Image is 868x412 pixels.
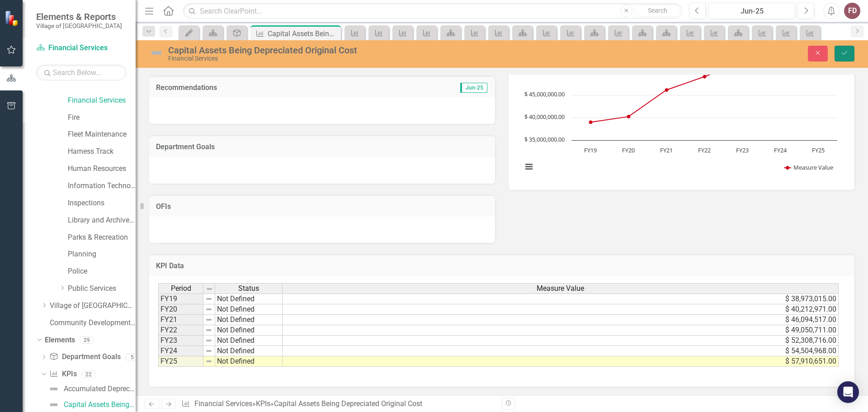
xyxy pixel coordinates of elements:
span: Search [648,7,667,14]
a: Information Technology [68,181,136,191]
img: 8DAGhfEEPCf229AAAAAElFTkSuQmCC [205,306,212,313]
td: Not Defined [215,315,283,325]
img: ClearPoint Strategy [5,10,20,26]
td: $ 40,212,971.00 [283,304,839,315]
a: KPIs [256,399,270,408]
svg: Interactive chart [518,45,842,181]
input: Search Below... [36,65,127,81]
img: 8DAGhfEEPCf229AAAAAElFTkSuQmCC [205,358,212,365]
text: FY25 [812,146,825,154]
div: 5 [125,353,140,361]
text: FY22 [698,146,711,154]
td: FY21 [158,315,203,325]
td: $ 52,308,716.00 [283,336,839,346]
a: Community Development FY26 [50,318,136,328]
button: Jun-25 [708,3,795,19]
span: Jun-25 [460,83,487,93]
td: Not Defined [215,336,283,346]
a: Parks & Recreation [68,232,136,243]
a: Planning [68,249,136,260]
td: FY23 [158,336,203,346]
a: Inspections [68,198,136,208]
td: Not Defined [215,304,283,315]
a: Harness Track [68,147,136,157]
td: $ 54,504,968.00 [283,346,839,356]
div: Capital Assets Being Depreciated Original Cost [168,45,545,55]
td: Not Defined [215,294,283,304]
h3: OFIs [156,203,488,211]
img: Not Defined [149,46,164,60]
a: Fleet Maintenance [68,129,136,140]
td: FY20 [158,304,203,315]
td: FY25 [158,356,203,367]
a: Accumulated Depreciation [46,382,136,396]
a: Financial Services [194,399,252,408]
a: Public Services [68,284,136,294]
a: Capital Assets Being Depreciated Original Cost [46,398,136,412]
td: Not Defined [215,356,283,367]
small: Village of [GEOGRAPHIC_DATA] [36,22,122,29]
text: $ 35,000,000.00 [524,135,565,143]
text: FY24 [774,146,787,154]
text: $ 40,000,000.00 [524,113,565,121]
h3: KPI Data [156,262,848,270]
a: Police [68,266,136,277]
td: $ 57,910,651.00 [283,356,839,367]
path: FY19, 38,973,015. Measure Value. [589,120,593,124]
span: Status [238,284,259,293]
text: FY23 [736,146,749,154]
div: » » [181,399,495,409]
td: FY22 [158,325,203,336]
span: Measure Value [537,284,584,293]
div: Capital Assets Being Depreciated Original Cost [64,401,136,409]
img: 8DAGhfEEPCf229AAAAAElFTkSuQmCC [205,337,212,344]
div: Accumulated Depreciation [64,385,136,393]
h3: Recommendations [156,84,384,92]
img: 8DAGhfEEPCf229AAAAAElFTkSuQmCC [206,285,213,293]
a: Financial Services [68,95,136,106]
td: Not Defined [215,346,283,356]
td: Not Defined [215,325,283,336]
div: Jun-25 [712,6,792,17]
h3: Department Goals [156,143,488,151]
td: FY19 [158,294,203,304]
img: Not Defined [48,384,59,394]
span: Elements & Reports [36,11,122,22]
img: 8DAGhfEEPCf229AAAAAElFTkSuQmCC [205,316,212,323]
div: 29 [80,336,94,344]
td: $ 38,973,015.00 [283,294,839,304]
img: 8DAGhfEEPCf229AAAAAElFTkSuQmCC [205,327,212,334]
a: Department Goals [49,352,120,362]
img: 8DAGhfEEPCf229AAAAAElFTkSuQmCC [205,347,212,355]
div: Capital Assets Being Depreciated Original Cost [274,399,422,408]
div: Financial Services [168,55,545,62]
a: Financial Services [36,43,127,53]
button: Search [635,5,680,17]
button: Show Measure Value [784,163,834,171]
a: Village of [GEOGRAPHIC_DATA] FY26 [50,301,136,311]
td: $ 46,094,517.00 [283,315,839,325]
a: Elements [45,335,75,346]
div: Open Intercom Messenger [837,381,859,403]
input: Search ClearPoint... [183,3,682,19]
button: FD [844,3,860,19]
text: FY19 [584,146,597,154]
text: $ 45,000,000.00 [524,90,565,98]
div: Capital Assets Being Depreciated Original Cost [268,28,339,39]
img: 8DAGhfEEPCf229AAAAAElFTkSuQmCC [205,295,212,303]
a: Human Resources [68,164,136,174]
path: FY21, 46,094,517. Measure Value. [665,88,669,92]
span: Period [171,284,191,293]
a: Library and Archives Services [68,215,136,226]
text: FY20 [622,146,635,154]
button: View chart menu, Chart [523,161,535,173]
path: FY22, 49,050,711. Measure Value. [703,75,707,78]
a: KPIs [49,369,76,379]
td: $ 49,050,711.00 [283,325,839,336]
td: FY24 [158,346,203,356]
path: FY20, 40,212,971. Measure Value. [627,114,631,118]
div: 22 [81,370,96,378]
text: FY21 [660,146,673,154]
img: Not Defined [48,399,59,410]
